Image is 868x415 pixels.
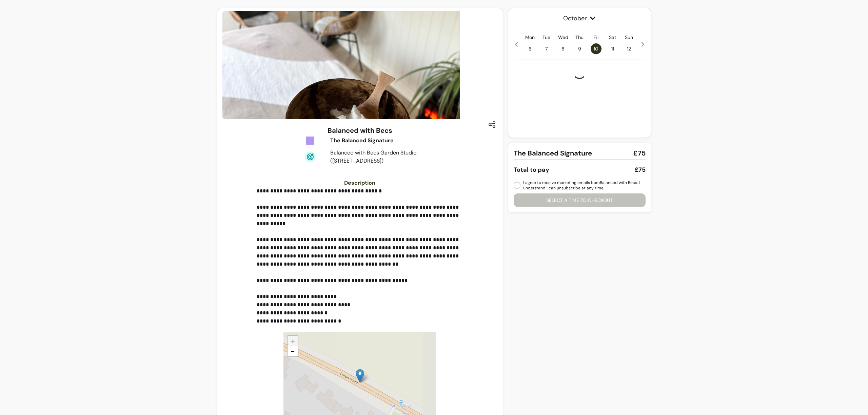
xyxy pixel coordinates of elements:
[574,43,585,54] span: 9
[625,34,633,41] p: Sun
[558,34,568,41] p: Wed
[558,43,569,54] span: 8
[514,14,646,23] span: October
[525,34,535,41] p: Mon
[288,346,298,356] a: Zoom out
[593,34,598,41] p: Fri
[591,43,601,54] span: 10
[291,336,295,346] span: +
[291,346,295,356] span: −
[624,43,634,54] span: 12
[541,43,552,54] span: 7
[575,34,584,41] p: Thu
[514,165,549,174] div: Total to pay
[525,43,535,54] span: 6
[328,126,392,135] h3: Balanced with Becs
[609,34,616,41] p: Sat
[288,336,298,346] a: Zoom in
[573,65,586,79] div: Loading
[305,135,316,146] img: Tickets Icon
[330,149,427,165] div: Balanced with Becs Garden Studio ([STREET_ADDRESS])
[257,179,463,187] h3: Description
[607,43,618,54] span: 11
[514,148,592,158] span: The Balanced Signature
[356,369,364,383] img: Balanced with Becs
[542,34,550,41] p: Tue
[633,148,646,158] span: £75
[330,137,427,145] div: The Balanced Signature
[635,165,646,174] div: £75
